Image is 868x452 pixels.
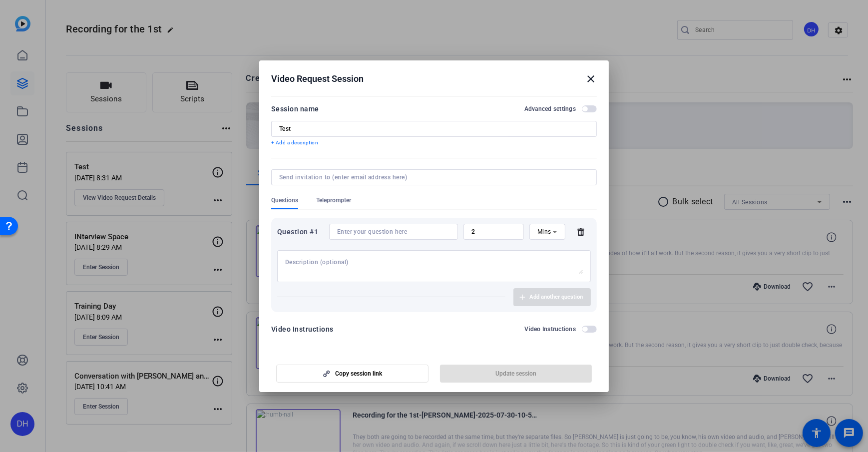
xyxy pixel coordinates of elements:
[277,226,324,238] div: Question #1
[271,103,319,115] div: Session name
[316,196,351,204] span: Teleprompter
[271,73,597,85] div: Video Request Session
[585,73,597,85] mat-icon: close
[271,196,298,204] span: Questions
[537,228,551,235] span: Mins
[525,325,576,333] h2: Video Instructions
[337,228,450,236] input: Enter your question here
[271,139,597,147] p: + Add a description
[335,370,382,378] span: Copy session link
[524,105,576,113] h2: Advanced settings
[471,228,516,236] input: Time
[279,125,589,133] input: Enter Session Name
[271,323,334,335] div: Video Instructions
[276,365,429,383] button: Copy session link
[279,173,585,181] input: Send invitation to (enter email address here)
